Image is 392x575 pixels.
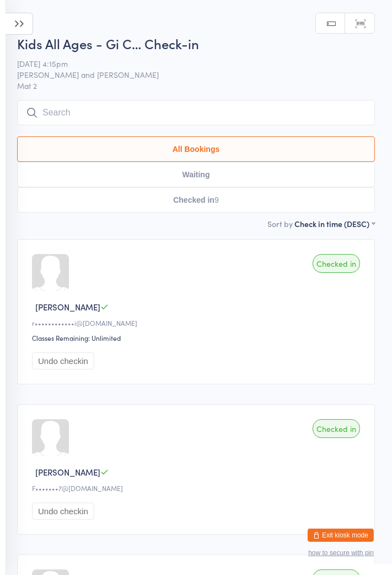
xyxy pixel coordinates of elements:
[17,58,358,69] span: [DATE] 4:15pm
[267,218,293,229] label: Sort by
[35,301,100,313] span: [PERSON_NAME]
[308,529,374,542] button: Exit kiosk mode
[32,333,363,342] div: Classes Remaining: Unlimited
[214,196,219,204] div: 9
[35,466,100,478] span: [PERSON_NAME]
[308,549,374,557] button: how to secure with pin
[17,162,375,187] button: Waiting
[32,503,94,520] button: Undo checkin
[313,419,360,438] div: Checked in
[17,100,375,125] input: Search
[32,483,363,493] div: F•••••••7@[DOMAIN_NAME]
[294,218,375,229] div: Check in time (DESC)
[17,187,375,213] button: Checked in9
[17,69,358,80] span: [PERSON_NAME] and [PERSON_NAME]
[32,318,363,328] div: r••••••••••••i@[DOMAIN_NAME]
[32,352,94,370] button: Undo checkin
[17,136,375,162] button: All Bookings
[17,34,375,52] h2: Kids All Ages - Gi C… Check-in
[313,254,360,273] div: Checked in
[17,80,375,91] span: Mat 2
